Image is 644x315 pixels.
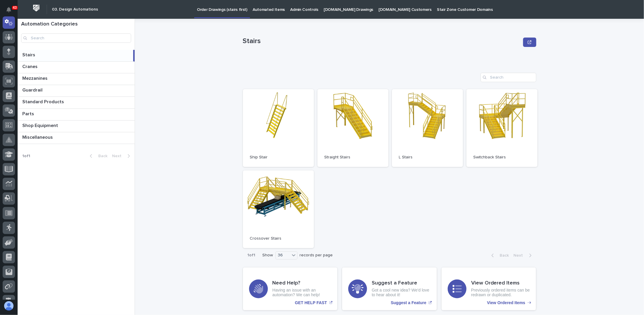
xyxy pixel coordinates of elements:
[399,155,456,160] p: L Stairs
[22,63,39,70] p: Cranes
[18,62,135,73] a: CranesCranes
[295,300,327,305] p: GET HELP FAST
[243,37,521,45] p: Stairs
[391,300,426,305] p: Suggest a Feature
[18,50,135,62] a: StairsStairs
[243,267,338,310] a: GET HELP FAST
[18,149,35,163] p: 1 of 1
[18,109,135,121] a: PartsParts
[273,280,332,287] h3: Need Help?
[31,3,42,13] img: Workspace Logo
[276,252,290,258] div: 36
[474,155,530,160] p: Switchback Stairs
[18,85,135,97] a: GuardrailGuardrail
[95,154,107,158] span: Back
[18,97,135,109] a: Standard ProductsStandard Products
[372,288,431,298] p: Got a cool new idea? We'd love to hear about it!
[481,73,536,82] input: Search
[342,267,437,310] a: Suggest a Feature
[22,110,35,117] p: Parts
[250,236,307,241] p: Crossover Stairs
[3,4,15,16] button: Notifications
[392,89,463,167] a: L Stairs
[22,133,54,140] p: Miscellaneous
[243,170,314,248] a: Crossover Stairs
[22,74,49,81] p: Mezzanines
[442,267,536,310] a: View Ordered Items
[471,288,530,298] p: Previously ordered items can be redrawn or duplicated.
[112,154,125,158] span: Next
[22,86,44,93] p: Guardrail
[85,153,110,159] button: Back
[250,155,307,160] p: Ship Stair
[372,280,431,287] h3: Suggest a Feature
[511,253,536,258] button: Next
[514,253,527,258] span: Next
[7,7,15,16] div: Notifications43
[18,132,135,144] a: MiscellaneousMiscellaneous
[317,89,388,167] a: Straight Stairs
[18,73,135,85] a: MezzaninesMezzanines
[13,6,17,10] p: 43
[110,153,135,159] button: Next
[22,122,59,128] p: Shop Equipment
[487,300,525,305] p: View Ordered Items
[18,121,135,132] a: Shop EquipmentShop Equipment
[243,89,314,167] a: Ship Stair
[487,253,511,258] button: Back
[21,33,131,43] input: Search
[466,89,537,167] a: Switchback Stairs
[21,21,131,28] h1: Automation Categories
[273,288,332,298] p: Having an issue with an automation? We can help!
[52,7,98,12] h2: 03. Design Automations
[243,248,260,262] p: 1 of 1
[300,253,333,258] p: records per page
[22,98,65,105] p: Standard Products
[3,300,15,312] button: users-avatar
[496,253,509,258] span: Back
[22,51,36,58] p: Stairs
[471,280,530,287] h3: View Ordered Items
[263,253,273,258] p: Show
[324,155,381,160] p: Straight Stairs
